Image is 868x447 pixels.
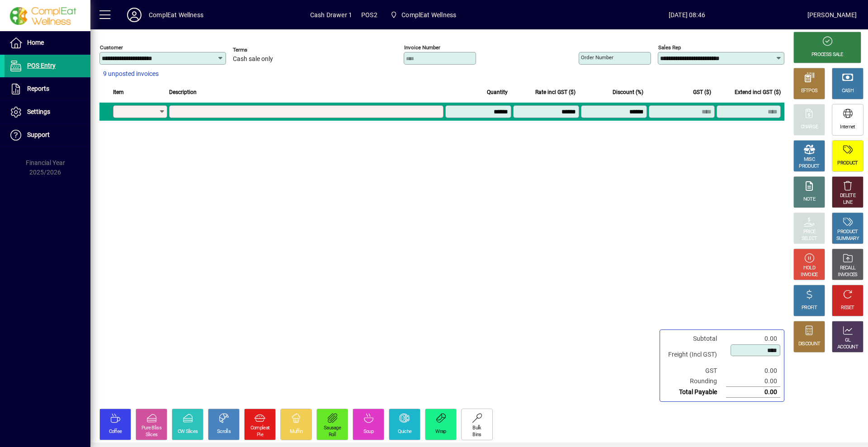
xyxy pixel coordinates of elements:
span: Terms [233,47,287,53]
td: Freight (Incl GST) [664,344,726,366]
div: DISCOUNT [798,341,820,348]
div: Muffin [290,428,303,435]
span: Home [27,39,44,46]
mat-label: Sales rep [658,44,681,51]
div: Coffee [109,428,122,435]
mat-label: Customer [100,44,123,51]
div: PRICE [803,229,816,235]
div: PROCESS SALE [811,52,843,58]
a: Support [5,124,90,146]
div: Pie [257,432,263,438]
span: Extend incl GST ($) [735,87,781,97]
button: Profile [120,7,149,23]
span: POS Entry [27,62,56,69]
mat-label: Invoice number [404,44,440,51]
div: RECALL [840,265,856,272]
div: PRODUCT [837,229,858,235]
span: [DATE] 08:46 [566,8,807,22]
div: PRODUCT [799,163,819,170]
div: INVOICE [801,272,817,278]
span: Discount (%) [613,87,643,97]
div: Pure Bliss [142,425,161,432]
div: GL [845,337,851,344]
a: Settings [5,101,90,123]
div: Bulk [472,425,481,432]
div: HOLD [803,265,815,272]
td: GST [664,366,726,376]
span: Cash sale only [233,56,273,63]
span: Reports [27,85,49,92]
div: CASH [842,88,854,94]
span: Support [27,131,50,138]
span: ComplEat Wellness [401,8,456,22]
div: ComplEat Wellness [149,8,203,22]
a: Reports [5,78,90,100]
div: Compleat [250,425,269,432]
div: SELECT [802,235,817,242]
td: 0.00 [726,376,780,387]
span: POS2 [361,8,377,22]
span: Description [169,87,197,97]
span: 9 unposted invoices [103,69,159,79]
div: NOTE [803,196,815,203]
div: DELETE [840,193,855,199]
span: GST ($) [693,87,711,97]
td: Subtotal [664,334,726,344]
div: Bins [472,432,481,438]
div: Soup [363,428,373,435]
div: Slices [146,432,158,438]
td: 0.00 [726,366,780,376]
a: Home [5,32,90,54]
td: 0.00 [726,387,780,398]
td: Rounding [664,376,726,387]
div: PRODUCT [837,160,858,167]
button: 9 unposted invoices [99,66,162,82]
td: Total Payable [664,387,726,398]
div: Quiche [398,428,412,435]
div: Sausage [324,425,341,432]
mat-label: Order number [581,54,613,61]
div: SUMMARY [836,235,859,242]
span: Rate incl GST ($) [535,87,576,97]
span: Cash Drawer 1 [310,8,352,22]
div: CHARGE [801,124,818,131]
div: MISC [804,156,815,163]
div: Internet [840,124,855,131]
div: ACCOUNT [837,344,858,351]
div: CW Slices [178,428,198,435]
span: Quantity [487,87,508,97]
div: EFTPOS [801,88,818,94]
div: INVOICES [838,272,857,278]
div: [PERSON_NAME] [807,8,857,22]
span: Item [113,87,124,97]
span: ComplEat Wellness [387,7,460,23]
td: 0.00 [726,334,780,344]
div: LINE [843,199,852,206]
div: PROFIT [802,305,817,311]
div: RESET [841,305,854,311]
div: Scrolls [217,428,231,435]
div: Wrap [435,428,446,435]
span: Settings [27,108,50,115]
div: Roll [329,432,336,438]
